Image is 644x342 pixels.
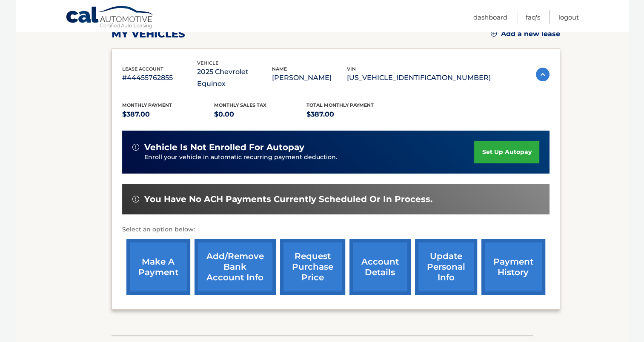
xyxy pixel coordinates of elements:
[214,108,306,120] p: $0.00
[144,194,432,205] span: You have no ACH payments currently scheduled or in process.
[144,153,475,162] p: Enroll your vehicle in automatic recurring payment deduction.
[306,108,399,120] p: $387.00
[415,239,477,295] a: update personal info
[122,108,215,120] p: $387.00
[122,225,550,235] p: Select an option below:
[132,144,139,151] img: alert-white.svg
[347,66,356,72] span: vin
[132,196,139,202] img: alert-white.svg
[536,68,550,81] img: accordion-active.svg
[122,72,197,84] p: #44455762855
[558,10,579,24] a: Logout
[491,31,497,37] img: add.svg
[112,28,185,40] h2: my vehicles
[526,10,540,24] a: FAQ's
[473,10,507,24] a: Dashboard
[122,102,172,108] span: Monthly Payment
[66,6,155,30] a: Cal Automotive
[197,60,218,66] span: vehicle
[122,66,163,72] span: lease account
[491,30,560,38] a: Add a new lease
[272,66,287,72] span: name
[197,66,272,90] p: 2025 Chevrolet Equinox
[280,239,345,295] a: request purchase price
[214,102,266,108] span: Monthly sales Tax
[349,239,411,295] a: account details
[474,141,539,163] a: set up autopay
[306,102,374,108] span: Total Monthly Payment
[272,72,347,84] p: [PERSON_NAME]
[195,239,276,295] a: Add/Remove bank account info
[144,142,304,153] span: vehicle is not enrolled for autopay
[347,72,491,84] p: [US_VEHICLE_IDENTIFICATION_NUMBER]
[126,239,190,295] a: make a payment
[481,239,545,295] a: payment history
